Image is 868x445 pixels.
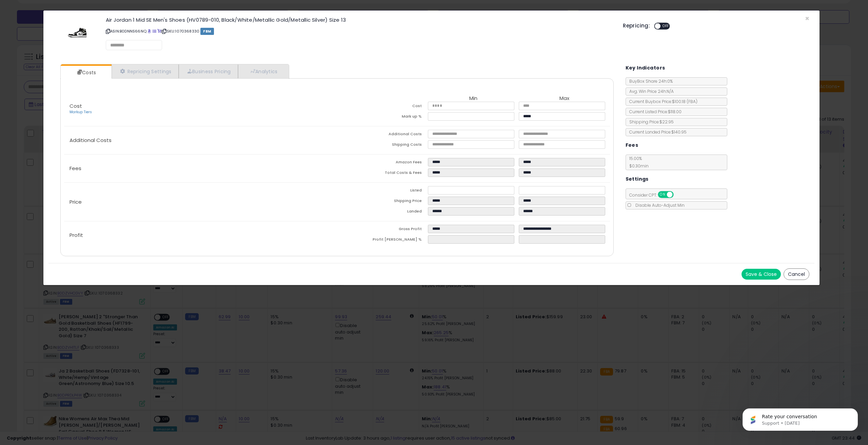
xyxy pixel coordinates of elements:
[428,96,519,102] th: Min
[67,17,87,38] img: 31cMyflKmWL._SL60_.jpg
[660,23,671,29] span: OFF
[337,186,428,197] td: Listed
[623,23,650,28] h5: Repricing:
[106,26,613,37] p: ASIN: B0DNNS66NQ | SKU: 1070368330
[632,202,685,208] span: Disable Auto-Adjust Min
[687,99,697,104] span: ( FBA )
[337,158,428,168] td: Amazon Fees
[64,103,337,115] p: Cost
[626,175,649,183] h5: Settings
[626,78,673,84] span: BuyBox Share 24h: 0%
[70,109,92,115] a: Markup Tiers
[337,235,428,246] td: Profit [PERSON_NAME] %
[672,99,697,104] span: $100.18
[337,207,428,218] td: Landed
[626,99,697,104] span: Current Buybox Price:
[732,394,868,442] iframe: Intercom notifications message
[64,199,337,205] p: Price
[238,64,288,78] a: Analytics
[626,129,687,135] span: Current Landed Price: $140.95
[153,28,156,34] a: All offer listings
[658,192,667,198] span: ON
[626,119,674,125] span: Shipping Price: $22.95
[337,112,428,123] td: Mark up %
[626,64,665,72] h5: Key Indicators
[112,64,179,78] a: Repricing Settings
[337,130,428,140] td: Additional Costs
[337,168,428,179] td: Total Costs & Fees
[200,28,214,35] span: FBM
[337,102,428,112] td: Cost
[337,197,428,207] td: Shipping Price
[626,163,649,169] span: $0.30 min
[106,17,613,22] h3: Air Jordan 1 Mid SE Men's Shoes (HV0789-010, Black/White/Metallic Gold/Metallic Silver) Size 13
[626,141,638,149] h5: Fees
[672,192,683,198] span: OFF
[626,192,683,198] span: Consider CPT:
[626,156,649,169] span: 15.00 %
[626,109,682,115] span: Current Listed Price: $118.00
[742,269,781,280] button: Save & Close
[147,28,151,34] a: BuyBox page
[626,88,674,94] span: Avg. Win Price 24h: N/A
[64,232,337,238] p: Profit
[519,96,610,102] th: Max
[337,140,428,151] td: Shipping Costs
[64,166,337,171] p: Fees
[337,225,428,235] td: Gross Profit
[61,66,111,79] a: Costs
[784,268,809,280] button: Cancel
[805,14,809,23] span: ×
[64,138,337,143] p: Additional Costs
[179,64,238,78] a: Business Pricing
[157,28,161,34] a: Your listing only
